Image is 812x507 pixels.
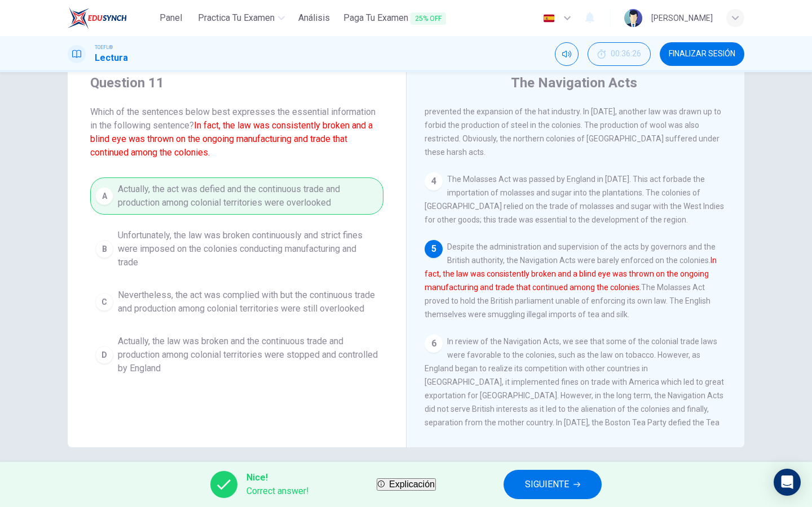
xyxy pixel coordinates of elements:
div: Ocultar [588,42,651,66]
button: 00:36:26 [588,42,651,66]
img: Profile picture [624,9,642,27]
span: Análisis [298,11,330,25]
span: Despite the administration and supervision of the acts by governors and the British authority, th... [425,242,717,319]
span: The Molasses Act was passed by England in [DATE]. This act forbade the importation of molasses an... [425,175,724,224]
span: Nice! [246,471,309,484]
a: Panel [153,8,189,29]
span: Panel [160,11,182,25]
div: 4 [425,172,443,190]
span: 25% OFF [411,12,446,25]
img: EduSynch logo [68,7,127,29]
a: Análisis [294,8,334,29]
button: SIGUIENTE [504,470,602,499]
h4: The Navigation Acts [511,74,637,92]
button: FINALIZAR SESIÓN [660,42,744,66]
span: Correct answer! [246,484,309,498]
a: EduSynch logo [68,7,153,29]
button: Panel [153,8,189,28]
font: In fact, the law was consistently broken and a blind eye was thrown on the ongoing manufacturing ... [425,256,717,292]
div: [PERSON_NAME] [651,11,713,25]
span: Which of the sentences below best expresses the essential information in the following sentence? [90,105,383,159]
button: Practica tu examen [193,8,289,28]
div: 6 [425,335,443,353]
span: Paga Tu Examen [343,11,446,25]
span: TOEFL® [95,43,113,51]
span: In review of the Navigation Acts, we see that some of the colonial trade laws were favorable to t... [425,337,726,454]
button: Explicación [377,478,436,491]
button: Paga Tu Examen25% OFF [339,8,451,29]
span: Practica tu examen [198,11,275,25]
img: es [542,14,556,23]
span: SIGUIENTE [525,477,569,492]
div: Open Intercom Messenger [774,469,801,496]
h1: Lectura [95,51,128,65]
div: 5 [425,240,443,258]
button: Análisis [294,8,334,28]
span: FINALIZAR SESIÓN [669,50,735,59]
span: Explicación [389,479,435,489]
span: 00:36:26 [611,50,641,59]
font: In fact, the law was consistently broken and a blind eye was thrown on the ongoing manufacturing ... [90,120,373,158]
h4: Question 11 [90,74,383,92]
div: Silenciar [555,42,579,66]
